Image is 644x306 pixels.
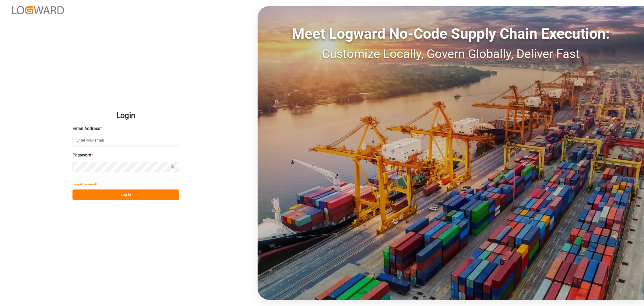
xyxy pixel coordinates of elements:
[72,106,179,125] h2: Login
[72,152,91,158] span: Password
[72,189,179,200] button: Log In
[258,45,644,63] div: Customize Locally, Govern Globally, Deliver Fast
[258,23,644,45] div: Meet Logward No-Code Supply Chain Execution:
[12,6,64,14] img: Logward_new_orange.png
[72,125,100,132] span: Email Address
[72,179,97,189] button: Forgot Password?
[72,135,179,146] input: Enter your email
